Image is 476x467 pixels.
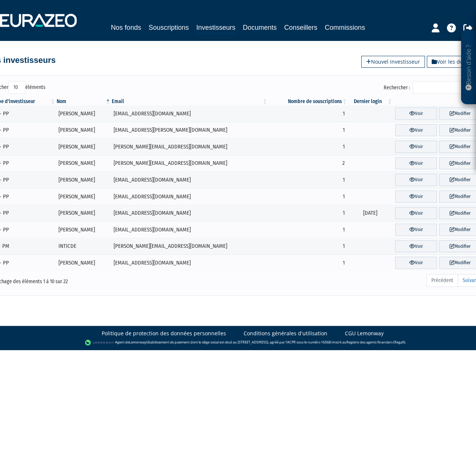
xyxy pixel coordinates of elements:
td: 2 [268,155,348,172]
a: Voir [395,257,437,269]
th: Email : activer pour trier la colonne par ordre croissant [111,98,268,105]
a: Commissions [325,22,365,33]
td: 1 [268,172,348,188]
a: CGU Lemonway [345,330,384,337]
select: Afficheréléments [9,81,25,94]
a: Conditions générales d'utilisation [244,330,327,337]
img: logo-lemonway.png [85,339,114,346]
td: [EMAIL_ADDRESS][DOMAIN_NAME] [111,205,268,222]
td: [PERSON_NAME] [56,188,111,205]
td: [EMAIL_ADDRESS][DOMAIN_NAME] [111,255,268,271]
td: 1 [268,221,348,238]
td: 1 [268,122,348,139]
td: [EMAIL_ADDRESS][DOMAIN_NAME] [111,105,268,122]
a: Voir [395,191,437,203]
a: Nos fonds [111,22,141,33]
td: 1 [268,238,348,255]
a: Voir [395,224,437,236]
a: Voir [395,240,437,253]
td: [PERSON_NAME][EMAIL_ADDRESS][DOMAIN_NAME] [111,155,268,172]
a: Conseillers [284,22,317,33]
a: Politique de protection des données personnelles [102,330,226,337]
td: 1 [268,188,348,205]
a: Investisseurs [196,22,235,34]
a: Voir [395,207,437,220]
td: [PERSON_NAME] [56,172,111,188]
a: Nouvel investisseur [361,56,425,68]
td: [PERSON_NAME] [56,255,111,271]
td: [PERSON_NAME] [56,221,111,238]
a: Voir [395,157,437,170]
td: [EMAIL_ADDRESS][PERSON_NAME][DOMAIN_NAME] [111,122,268,139]
td: 1 [268,255,348,271]
a: Voir [395,174,437,186]
td: [PERSON_NAME] [56,205,111,222]
div: - Agent de (établissement de paiement dont le siège social est situé au [STREET_ADDRESS], agréé p... [7,339,469,346]
th: Dernier login : activer pour trier la colonne par ordre croissant [348,98,393,105]
td: [EMAIL_ADDRESS][DOMAIN_NAME] [111,221,268,238]
td: [PERSON_NAME] [56,122,111,139]
td: INTICDE [56,238,111,255]
td: 1 [268,138,348,155]
a: Voir [395,124,437,137]
th: Nombre de souscriptions : activer pour trier la colonne par ordre croissant [268,98,348,105]
td: 1 [268,205,348,222]
a: Voir [395,108,437,120]
td: [DATE] [348,205,393,222]
p: Besoin d'aide ? [464,34,473,101]
td: [PERSON_NAME] [56,138,111,155]
a: Souscriptions [149,22,189,33]
td: [PERSON_NAME][EMAIL_ADDRESS][DOMAIN_NAME] [111,238,268,255]
a: Lemonway [129,340,146,345]
th: Nom : activer pour trier la colonne par ordre d&eacute;croissant [56,98,111,105]
td: 1 [268,105,348,122]
td: [PERSON_NAME] [56,105,111,122]
td: [PERSON_NAME][EMAIL_ADDRESS][DOMAIN_NAME] [111,138,268,155]
td: [EMAIL_ADDRESS][DOMAIN_NAME] [111,188,268,205]
td: [PERSON_NAME] [56,155,111,172]
a: Voir [395,141,437,153]
a: Documents [243,22,277,33]
td: [EMAIL_ADDRESS][DOMAIN_NAME] [111,172,268,188]
a: Registre des agents financiers (Regafi) [346,340,405,345]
